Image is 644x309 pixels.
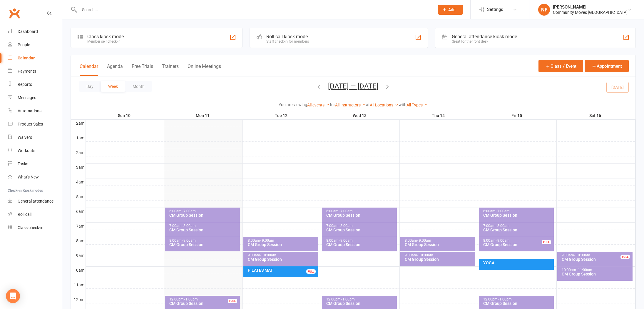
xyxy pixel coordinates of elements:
a: Tasks [8,157,62,171]
div: CM Group Session [169,301,239,305]
a: All Locations [370,103,399,107]
div: 8:00am [404,239,474,243]
th: Tue 12 [242,112,321,119]
span: - 8:00am [339,224,353,228]
div: 8:00am [247,239,317,243]
div: FULL [306,269,316,274]
div: FULL [542,240,551,244]
div: NF [538,4,550,16]
a: All Instructors [335,103,366,107]
div: Payments [18,69,36,74]
button: Appointment [585,60,629,72]
a: Reports [8,78,62,91]
button: Online Meetings [188,64,221,76]
a: Dashboard [8,25,62,38]
a: People [8,38,62,51]
strong: You are viewing [279,102,307,107]
div: PILATES MAT [247,268,317,272]
div: General attendance [18,199,53,203]
span: - 11:00am [576,268,592,272]
th: 6am [71,208,86,215]
div: 10:00am [561,268,632,272]
div: 6:00am [483,209,553,213]
div: FULL [620,255,630,259]
div: YOGA [483,261,553,265]
div: CM Group Session [169,228,239,232]
div: Reports [18,82,32,87]
div: Staff check-in for members [266,39,309,44]
a: Clubworx [7,6,22,21]
th: 3am [71,163,86,171]
div: CM Group Session [404,243,474,247]
div: 6:00am [326,209,396,213]
th: 12pm [71,296,86,303]
div: 9:00am [404,253,474,257]
span: - 7:00am [182,209,196,213]
input: Search... [78,6,430,14]
th: 2am [71,149,86,156]
button: Day [79,81,101,92]
th: Sat 16 [556,112,635,119]
span: - 10:00am [417,253,433,257]
div: Automations [18,108,41,113]
a: What's New [8,171,62,184]
button: Month [125,81,152,92]
button: Class / Event [538,60,583,72]
div: CM Group Session [483,213,553,217]
th: 8am [71,237,86,244]
div: People [18,42,30,47]
button: Agenda [107,64,123,76]
div: Calendar [18,56,35,60]
th: Mon 11 [164,112,242,119]
div: Waivers [18,135,32,140]
th: 1am [71,134,86,141]
a: Calendar [8,51,62,65]
strong: at [366,102,370,107]
div: Tasks [18,161,28,166]
div: Roll call kiosk mode [266,34,309,39]
div: General attendance kiosk mode [452,34,517,39]
div: CM Group Session [404,257,474,261]
div: CM Group Session [326,243,396,247]
div: CM Group Session [561,257,632,261]
div: Class kiosk mode [87,34,124,39]
div: CM Group Session [326,213,396,217]
a: Class kiosk mode [8,221,62,234]
span: Settings [487,3,503,16]
th: 7am [71,222,86,230]
span: - 7:00am [496,209,510,213]
div: 12:00pm [483,298,553,301]
span: - 9:00am [182,238,196,243]
span: - 10:00am [260,253,276,257]
span: - 9:00am [496,238,510,243]
th: Thu 14 [399,112,478,119]
div: 12:00pm [169,298,239,301]
div: CM Group Session [247,243,317,247]
a: Product Sales [8,118,62,131]
button: Week [101,81,125,92]
div: 8:00am [326,239,396,243]
div: 8:00am [169,239,239,243]
a: Waivers [8,131,62,144]
a: All events [307,103,330,107]
a: Messages [8,91,62,104]
div: 8:00am [483,239,553,243]
div: 9:00am [561,253,632,257]
a: Payments [8,65,62,78]
div: CM Group Session [326,228,396,232]
div: CM Group Session [483,228,553,232]
div: 7:00am [483,224,553,228]
button: Trainers [162,64,179,76]
div: [PERSON_NAME] [553,4,628,10]
span: - 1:00pm [498,297,512,301]
button: Calendar [80,64,98,76]
div: Member self check-in [87,39,124,44]
th: 5am [71,193,86,200]
div: What's New [18,175,39,179]
div: Messages [18,95,36,100]
span: - 9:00am [260,238,274,243]
th: 9am [71,252,86,259]
div: CM Group Session [326,301,396,305]
span: - 1:00pm [184,297,198,301]
div: CM Group Session [247,257,317,261]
